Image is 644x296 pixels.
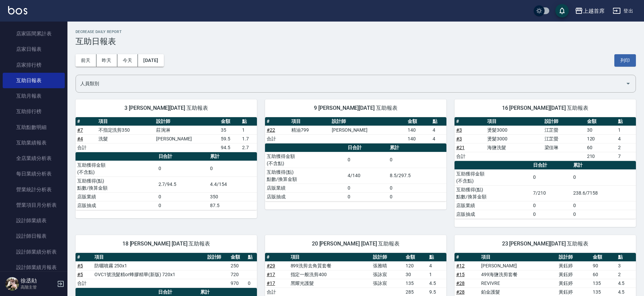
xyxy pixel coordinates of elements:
a: #12 [456,263,465,268]
td: 350 [208,192,257,201]
a: #21 [456,145,465,150]
a: 互助排行榜 [3,104,65,119]
td: 35 [219,126,240,134]
td: 2 [616,143,636,152]
button: 昨天 [96,54,117,67]
th: 設計師 [206,253,229,262]
td: 0 [531,210,572,219]
td: 4 [431,126,446,134]
span: 23 [PERSON_NAME][DATE] 互助報表 [463,240,628,247]
td: 合計 [76,279,93,288]
h3: 互助日報表 [76,37,636,46]
th: 項目 [93,253,206,262]
a: #22 [267,127,275,133]
td: 970 [229,279,246,288]
td: 2.7/94.5 [157,176,209,192]
td: 店販業績 [265,184,346,192]
a: 設計師日報表 [3,228,65,244]
th: 累計 [388,143,446,152]
td: 2 [616,270,636,279]
button: 前天 [76,54,96,67]
td: 135 [591,279,616,288]
th: 金額 [219,117,240,126]
a: #7 [77,127,83,133]
th: # [76,253,93,262]
a: #4 [77,136,83,141]
th: # [265,253,289,262]
th: 金額 [229,253,246,262]
th: 金額 [404,253,428,262]
td: OVC1號洗髮精or蜂膠精華(新版) 720x1 [93,270,206,279]
td: 互助獲得(點) 點數/換算金額 [455,185,531,201]
td: 87.5 [208,201,257,210]
a: 互助點數明細 [3,120,65,135]
a: #29 [267,263,275,268]
td: 0 [531,201,572,210]
td: 120 [585,134,616,143]
td: 120 [404,261,428,270]
td: 黑耀光護髮 [289,279,372,288]
th: 金額 [585,117,616,126]
td: 0 [157,192,209,201]
td: 210 [585,152,616,161]
td: 8.5/297.5 [388,168,446,184]
td: 30 [585,126,616,134]
td: 0 [572,169,636,185]
th: # [455,117,486,126]
td: 4.4/154 [208,176,257,192]
td: 燙髮3000 [486,134,543,143]
th: 累計 [572,161,636,170]
th: 累計 [208,152,257,161]
td: 互助獲得(點) 點數/換算金額 [265,168,346,184]
p: 高階主管 [21,284,55,290]
td: 60 [585,143,616,152]
th: 點 [616,117,636,126]
td: 4 [428,261,446,270]
td: 店販抽成 [455,210,531,219]
th: 設計師 [154,117,219,126]
th: 日合計 [157,152,209,161]
table: a dense table [455,117,636,161]
th: 設計師 [543,117,585,126]
td: 0 [572,201,636,210]
td: 張詠宸 [371,279,404,288]
th: 項目 [479,253,557,262]
td: 94.5 [219,143,240,152]
table: a dense table [455,161,636,219]
td: 4.5 [616,279,636,288]
td: 4.5 [428,279,446,288]
td: 店販抽成 [76,201,157,210]
th: 項目 [289,253,372,262]
span: 9 [PERSON_NAME][DATE] 互助報表 [273,105,438,111]
td: 0 [388,152,446,168]
table: a dense table [76,253,257,288]
a: #28 [456,289,465,295]
a: #15 [456,272,465,277]
td: 店販抽成 [265,192,346,201]
td: 90 [591,261,616,270]
td: 江芷螢 [543,126,585,134]
td: 140 [406,126,431,134]
td: 0 [246,279,257,288]
td: 30 [404,270,428,279]
td: 海鹽洗髮 [486,143,543,152]
td: 黃鈺婷 [557,261,591,270]
td: 720 [229,270,246,279]
td: [PERSON_NAME] [330,126,406,134]
td: 互助獲得(點) 點數/換算金額 [76,176,157,192]
td: 135 [404,279,428,288]
button: 登出 [610,5,636,17]
td: 洗髮 [97,134,154,143]
button: 上越首席 [572,4,607,18]
td: 59.5 [219,134,240,143]
th: 點 [246,253,257,262]
td: 899洗剪去角質套餐 [289,261,372,270]
a: #5 [77,272,83,277]
a: 店家排行榜 [3,57,65,73]
td: 黃鈺婷 [557,279,591,288]
td: 0 [157,161,209,176]
th: 點 [428,253,446,262]
td: 0 [572,210,636,219]
input: 人員名稱 [79,78,623,90]
td: 0 [208,161,257,176]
